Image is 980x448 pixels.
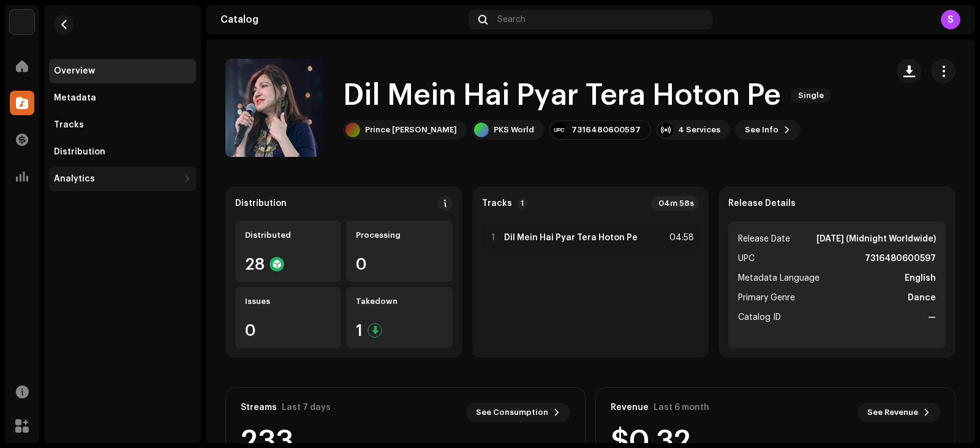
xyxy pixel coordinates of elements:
div: Issues [245,297,331,306]
re-m-nav-dropdown: Analytics [49,167,196,191]
div: Prince [PERSON_NAME] [365,125,457,135]
div: Processing [356,230,442,240]
span: Release Date [738,232,790,246]
strong: Release Details [728,199,796,208]
strong: Tracks [482,199,512,208]
span: See Revenue [867,400,918,425]
button: See Revenue [858,403,940,422]
div: Overview [54,66,95,76]
div: Revenue [611,403,649,412]
h1: Dil Mein Hai Pyar Tera Hoton Pe [343,76,781,115]
p-badge: 1 [517,198,528,209]
span: Catalog ID [738,310,781,325]
img: a6437e74-8c8e-4f74-a1ce-131745af0155 [10,10,34,34]
div: 04:58 [667,230,694,245]
div: Analytics [54,174,95,184]
div: Last 6 month [654,403,709,412]
strong: Dance [908,290,936,305]
span: UPC [738,251,755,266]
div: Distributed [245,230,331,240]
span: Search [497,15,526,25]
div: Last 7 days [282,403,331,412]
span: Single [791,88,831,103]
span: Primary Genre [738,290,795,305]
strong: Dil Mein Hai Pyar Tera Hoton Pe [504,233,638,243]
div: Distribution [235,199,287,208]
span: Metadata Language [738,271,820,286]
strong: 7316480600597 [865,251,936,266]
div: Catalog [221,15,464,25]
div: Metadata [54,93,96,103]
re-m-nav-item: Metadata [49,86,196,110]
div: Takedown [356,297,442,306]
div: Distribution [54,147,105,157]
strong: English [905,271,936,286]
re-m-nav-item: Distribution [49,140,196,164]
re-m-nav-item: Tracks [49,113,196,137]
div: 04m 58s [651,196,699,211]
button: See Info [735,120,801,140]
div: Tracks [54,120,84,130]
div: PKS World [494,125,534,135]
strong: — [928,310,936,325]
re-m-nav-item: Overview [49,59,196,83]
div: S [941,10,960,29]
div: 4 Services [678,125,720,135]
div: 7316480600597 [571,125,641,135]
div: Streams [241,403,277,412]
button: See Consumption [466,403,570,422]
span: See Consumption [476,400,548,425]
strong: [DATE] (Midnight Worldwide) [816,232,936,246]
span: See Info [745,118,778,142]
